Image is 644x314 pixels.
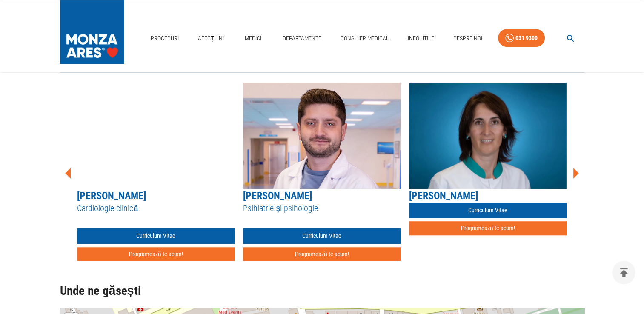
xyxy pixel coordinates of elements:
[279,30,325,47] a: Departamente
[409,190,478,202] a: [PERSON_NAME]
[77,228,235,244] a: Curriculum Vitae
[243,247,401,261] button: Programează-te acum!
[337,30,392,47] a: Consilier Medical
[612,261,635,284] button: delete
[409,83,567,189] img: Doctor Mihaela Mocan este Medic primar Medicină Internă și Cardiologie la ARES Cardiomed
[515,33,538,43] div: 031 9300
[147,30,182,47] a: Proceduri
[243,83,401,189] img: Dr. Sergiu Mihu
[77,190,146,202] a: [PERSON_NAME]
[409,203,567,218] a: Curriculum Vitae
[404,30,438,47] a: Info Utile
[77,247,235,261] button: Programează-te acum!
[243,190,312,202] a: [PERSON_NAME]
[409,221,567,235] button: Programează-te acum!
[450,30,486,47] a: Despre Noi
[77,203,235,214] h5: Cardiologie clinică
[240,30,267,47] a: Medici
[195,30,228,47] a: Afecțiuni
[243,203,401,214] h5: Psihiatrie și psihologie
[498,29,545,47] a: 031 9300
[243,228,401,244] a: Curriculum Vitae
[60,284,584,298] h2: Unde ne găsești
